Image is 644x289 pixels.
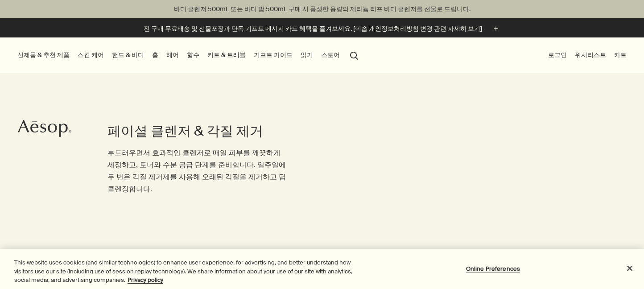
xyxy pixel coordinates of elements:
[16,117,74,142] a: Aesop
[620,258,640,278] button: Close
[185,49,201,61] a: 향수
[465,260,521,277] button: Online Preferences, Opens the preference center dialog
[76,49,106,61] a: 스킨 케어
[144,24,482,33] p: 전 구매 무료배송 및 선물포장과 단독 기프트 메시지 카드 혜택을 즐겨보세요. [이솝 개인정보처리방침 변경 관련 자세히 보기]
[107,122,286,140] h1: 페이셜 클렌저 & 각질 제거
[346,46,362,63] button: 검색창 열기
[319,49,342,61] button: 스토어
[546,49,569,61] button: 로그인
[16,49,71,61] button: 신제품 & 추천 제품
[18,120,71,137] svg: Aesop
[16,37,362,73] nav: primary
[14,258,354,285] div: This website uses cookies (and similar technologies) to enhance user experience, for advertising,...
[128,276,163,284] a: More information about your privacy, opens in a new tab
[107,147,286,195] p: 부드러우면서 효과적인 클렌저로 매일 피부를 깨끗하게 세정하고, 토너와 수분 공급 단계를 준비합니다. 일주일에 두 번은 각질 제거제를 사용해 오래된 각질을 제거하고 딥 클렌징합니다.
[150,49,160,61] a: 홈
[252,49,294,61] a: 기프트 가이드
[206,49,248,61] a: 키트 & 트래블
[9,4,635,14] p: 바디 클렌저 500mL 또는 바디 밤 500mL 구매 시 풍성한 용량의 제라늄 리프 바디 클렌저를 선물로 드립니다.
[612,49,628,61] button: 카트
[299,49,315,61] a: 읽기
[144,24,501,34] button: 전 구매 무료배송 및 선물포장과 단독 기프트 메시지 카드 혜택을 즐겨보세요. [이솝 개인정보처리방침 변경 관련 자세히 보기]
[165,49,181,61] a: 헤어
[573,49,608,61] a: 위시리스트
[110,49,146,61] a: 핸드 & 바디
[546,37,628,73] nav: supplementary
